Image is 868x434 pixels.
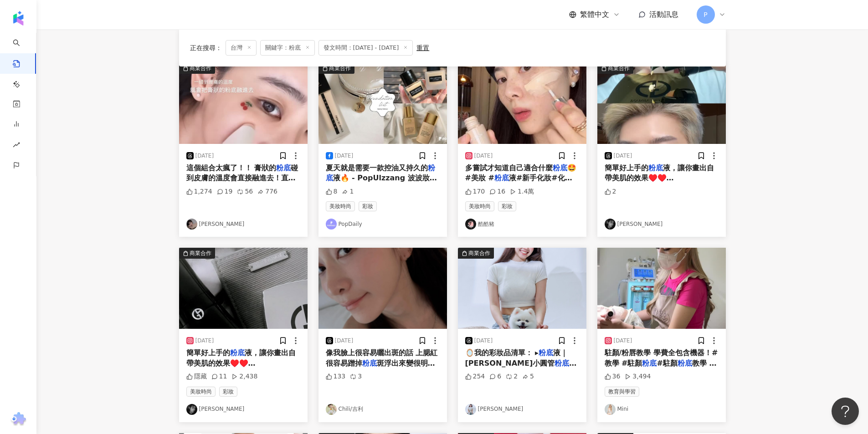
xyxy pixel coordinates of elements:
[190,249,211,258] div: 商業合作
[649,10,678,19] span: 活動訊息
[350,372,362,381] div: 3
[359,201,377,211] span: 彩妝
[614,152,632,160] div: [DATE]
[458,63,586,144] img: post-image
[186,372,207,381] div: 隱藏
[605,387,639,397] span: 教育與學習
[605,187,616,196] div: 2
[217,187,233,196] div: 19
[465,163,553,172] span: 多嘗試才知道自己適合什麼
[465,201,494,211] span: 美妝時尚
[335,152,354,160] div: [DATE]
[186,348,230,357] span: 簡單好上手的
[465,219,476,230] img: KOL Avatar
[468,249,490,258] div: 商業合作
[195,337,214,345] div: [DATE]
[260,40,315,56] span: 關鍵字：粉底
[230,348,245,357] mark: 粉底
[474,152,493,160] div: [DATE]
[657,359,677,368] span: #駐顏
[326,404,440,415] a: KOL AvatarChili/吉利
[465,174,579,192] span: 液#新手化妝#化妝#學生 #美女
[326,163,428,172] span: 夏天就是需要一款控油又持久的
[186,404,197,415] img: KOL Avatar
[580,10,609,20] span: 繁體中文
[465,404,476,415] img: KOL Avatar
[326,348,438,367] span: 像我臉上很容易曬出斑的話 上腮紅很容易蹭掉
[704,10,707,20] span: P
[318,40,413,56] span: 發文時間：[DATE] - [DATE]
[458,248,586,329] img: post-image
[605,372,621,381] div: 36
[186,163,277,172] span: 這個組合太瘋了！！ 膏狀的
[605,219,719,230] a: KOL Avatar[PERSON_NAME]
[465,372,485,381] div: 254
[608,64,630,73] div: 商業合作
[510,187,534,196] div: 1.4萬
[318,63,447,144] img: post-image
[318,63,447,144] button: 商業合作
[329,64,351,73] div: 商業合作
[605,163,648,172] span: 簡單好上手的
[186,219,300,230] a: KOL Avatar[PERSON_NAME]
[13,136,20,156] span: rise
[186,187,212,196] div: 1,274
[326,219,337,230] img: KOL Avatar
[625,372,651,381] div: 3,494
[326,404,337,415] img: KOL Avatar
[494,174,509,182] mark: 粉底
[186,219,197,230] img: KOL Avatar
[237,187,253,196] div: 56
[605,219,616,230] img: KOL Avatar
[186,404,300,415] a: KOL Avatar[PERSON_NAME]
[326,174,437,192] span: 液🔥 - PopUlzzang 波波妝漂亮 #
[326,201,355,211] span: 美妝時尚
[195,152,214,160] div: [DATE]
[605,404,719,415] a: KOL AvatarMini
[489,372,501,381] div: 6
[465,348,568,367] span: 液｜[PERSON_NAME]小圓管
[326,359,438,388] span: 斑浮出來變很明顯 可以在底妝之後 用液態或霜狀腮紅混著你的
[648,163,663,172] mark: 粉底
[614,337,632,345] div: [DATE]
[458,248,586,329] button: 商業合作
[465,404,579,415] a: KOL Avatar[PERSON_NAME]
[522,372,534,381] div: 5
[832,398,859,425] iframe: Help Scout Beacon - Open
[186,387,216,397] span: 美妝時尚
[219,387,237,397] span: 彩妝
[10,412,27,427] img: chrome extension
[489,187,505,196] div: 16
[179,63,308,144] img: post-image
[11,11,26,26] img: logo icon
[257,187,277,196] div: 776
[231,372,257,381] div: 2,438
[474,337,493,345] div: [DATE]
[190,64,211,73] div: 商業合作
[465,187,485,196] div: 170
[326,372,346,381] div: 133
[186,163,298,193] span: 碰到皮膚的溫度會直接融進去！直接貼合皮膚超持妝！
[190,44,222,51] span: 正在搜尋 ：
[506,372,518,381] div: 2
[678,359,692,368] mark: 粉底
[555,359,576,368] mark: 粉底
[498,201,516,211] span: 彩妝
[465,348,539,357] span: 🪞我的彩妝品清單： ▸
[342,187,354,196] div: 1
[179,63,308,144] button: 商業合作
[179,248,308,329] button: 商業合作
[553,163,567,172] mark: 粉底
[362,359,377,368] mark: 粉底
[416,44,429,51] div: 重置
[335,337,354,345] div: [DATE]
[13,33,31,60] a: search
[605,348,718,367] span: 駐顏/粉唇教學 學費全包含機器！#教學 #駐顏
[179,248,308,329] img: post-image
[326,187,338,196] div: 8
[276,163,291,172] mark: 粉底
[605,404,616,415] img: KOL Avatar
[539,348,553,357] mark: 粉底
[326,219,440,230] a: KOL AvatarPopDaily
[326,163,435,182] mark: 粉底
